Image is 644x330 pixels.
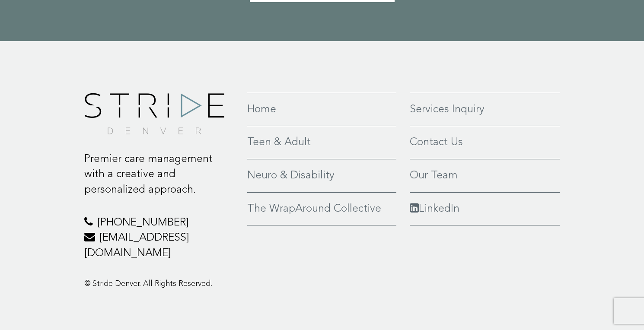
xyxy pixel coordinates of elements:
p: Premier care management with a creative and personalized approach. [84,152,234,198]
img: footer-logo.png [84,93,224,134]
a: Contact Us [410,135,560,150]
a: Home [247,102,396,117]
a: The WrapAround Collective [247,201,396,217]
span: © Stride Denver. All Rights Reserved. [84,280,212,288]
a: Our Team [410,168,560,184]
a: LinkedIn [410,201,560,217]
a: Neuro & Disability [247,168,396,184]
p: [PHONE_NUMBER] [EMAIL_ADDRESS][DOMAIN_NAME] [84,215,234,261]
a: Services Inquiry [410,102,560,117]
a: Teen & Adult [247,135,396,150]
